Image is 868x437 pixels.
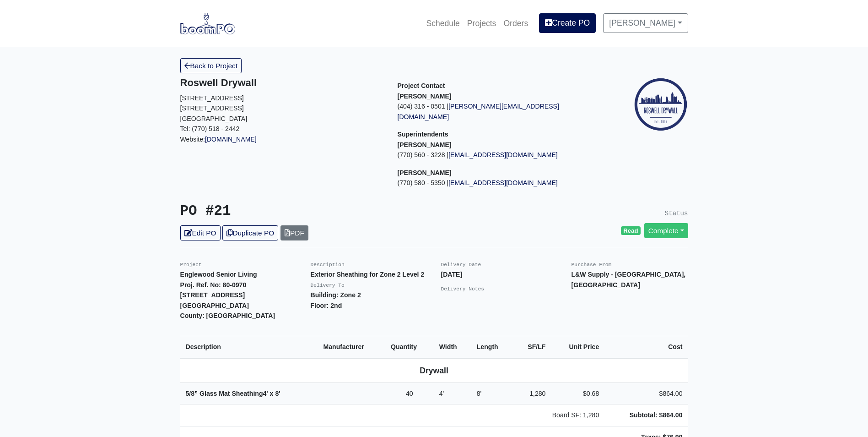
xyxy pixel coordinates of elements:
span: Project Contact [398,82,445,89]
img: boomPO [180,13,235,34]
a: Edit PO [180,225,221,240]
a: [PERSON_NAME] [603,13,688,33]
td: $0.68 [551,382,604,404]
strong: [GEOGRAPHIC_DATA] [180,302,249,309]
p: [STREET_ADDRESS] [180,103,384,114]
span: Read [621,226,641,235]
strong: County: [GEOGRAPHIC_DATA] [180,312,275,319]
th: Cost [604,336,688,358]
a: [EMAIL_ADDRESS][DOMAIN_NAME] [448,151,558,158]
strong: Exterior Sheathing for Zone 2 Level 2 [311,271,425,278]
th: SF/LF [513,336,551,358]
span: Board SF: 1,280 [552,411,599,419]
strong: Englewood Senior Living [180,271,257,278]
small: Status [665,210,688,217]
a: Back to Project [180,58,242,73]
strong: [STREET_ADDRESS] [180,291,245,299]
a: Projects [464,13,500,33]
th: Quantity [385,336,434,358]
small: Delivery To [311,283,345,288]
strong: [PERSON_NAME] [398,169,452,176]
a: Schedule [422,13,463,33]
h3: PO #21 [180,203,427,220]
a: [EMAIL_ADDRESS][DOMAIN_NAME] [448,179,558,186]
span: 8' [275,390,280,397]
strong: Floor: 2nd [311,302,342,309]
td: 40 [385,382,434,404]
small: Purchase From [571,262,612,268]
span: 4' [263,390,268,397]
th: Description [180,336,318,358]
a: Orders [500,13,532,33]
span: 4' [439,390,444,397]
strong: [PERSON_NAME] [398,93,452,100]
strong: [DATE] [441,271,463,278]
a: [PERSON_NAME][EMAIL_ADDRESS][DOMAIN_NAME] [398,103,559,120]
span: Superintendents [398,131,448,138]
th: Width [434,336,471,358]
th: Unit Price [551,336,604,358]
p: Tel: (770) 518 - 2442 [180,124,384,134]
a: Duplicate PO [222,225,278,240]
strong: Proj. Ref. No: 80-0970 [180,281,247,289]
a: Complete [644,223,688,238]
h5: Roswell Drywall [180,77,384,89]
p: (770) 580 - 5350 | [398,178,601,188]
small: Delivery Date [441,262,481,268]
small: Description [311,262,345,268]
span: x [270,390,274,397]
a: Create PO [539,13,596,33]
td: 1,280 [513,382,551,404]
strong: Building: Zone 2 [311,291,361,299]
th: Length [471,336,513,358]
b: Drywall [420,366,448,375]
p: [STREET_ADDRESS] [180,93,384,104]
p: (404) 316 - 0501 | [398,101,601,122]
p: (770) 560 - 3228 | [398,150,601,160]
th: Manufacturer [318,336,385,358]
td: Subtotal: $864.00 [604,404,688,426]
strong: 5/8” Glass Mat Sheathing [186,390,280,397]
td: $864.00 [604,382,688,404]
p: [GEOGRAPHIC_DATA] [180,114,384,124]
span: 8' [477,390,482,397]
p: L&W Supply - [GEOGRAPHIC_DATA], [GEOGRAPHIC_DATA] [571,269,688,290]
strong: [PERSON_NAME] [398,141,452,148]
small: Delivery Notes [441,286,485,292]
a: PDF [280,225,308,240]
small: Project [180,262,202,268]
div: Website: [180,77,384,144]
a: [DOMAIN_NAME] [205,136,257,143]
